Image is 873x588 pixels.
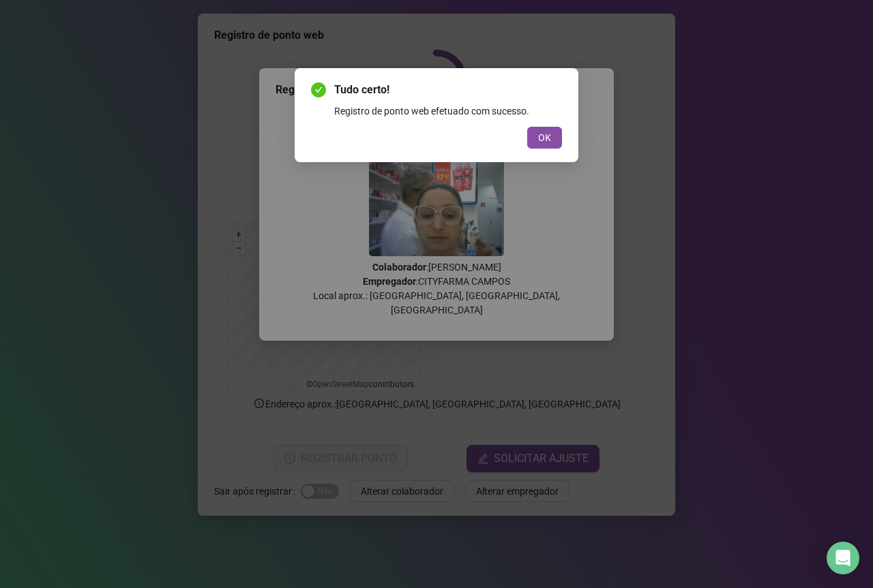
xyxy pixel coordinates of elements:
span: check-circle [311,82,326,97]
span: OK [538,130,551,145]
button: OK [527,127,562,149]
div: Open Intercom Messenger [827,542,859,574]
span: Tudo certo! [334,82,562,98]
div: Registro de ponto web efetuado com sucesso. [334,104,562,119]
